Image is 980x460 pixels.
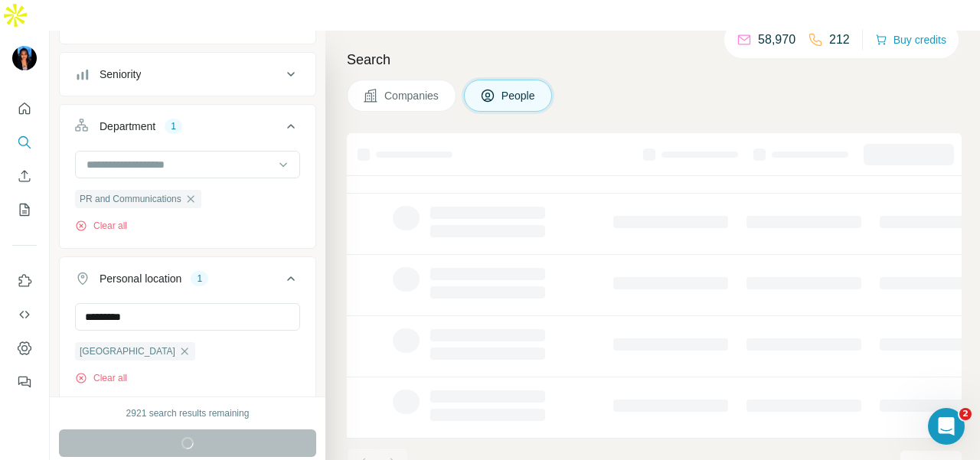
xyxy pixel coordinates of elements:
[165,119,182,133] div: 1
[60,260,315,303] button: Personal location1
[60,56,315,93] button: Seniority
[75,219,127,233] button: Clear all
[12,162,37,190] button: Enrich CSV
[12,267,37,295] button: Use Surfe on LinkedIn
[126,406,250,420] div: 2921 search results remaining
[80,344,175,358] span: [GEOGRAPHIC_DATA]
[12,368,37,396] button: Feedback
[959,408,972,420] span: 2
[12,334,37,362] button: Dashboard
[501,88,537,103] span: People
[191,272,208,285] div: 1
[12,46,37,70] img: Avatar
[100,119,155,134] div: Department
[758,31,795,49] p: 58,970
[829,31,850,49] p: 212
[80,192,181,206] span: PR and Communications
[75,371,127,385] button: Clear all
[384,88,440,103] span: Companies
[347,49,962,70] h4: Search
[12,129,37,156] button: Search
[100,271,181,286] div: Personal location
[100,67,141,82] div: Seniority
[60,108,315,151] button: Department1
[12,95,37,122] button: Quick start
[928,408,965,445] iframe: Intercom live chat
[875,29,946,51] button: Buy credits
[12,301,37,328] button: Use Surfe API
[12,196,37,223] button: My lists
